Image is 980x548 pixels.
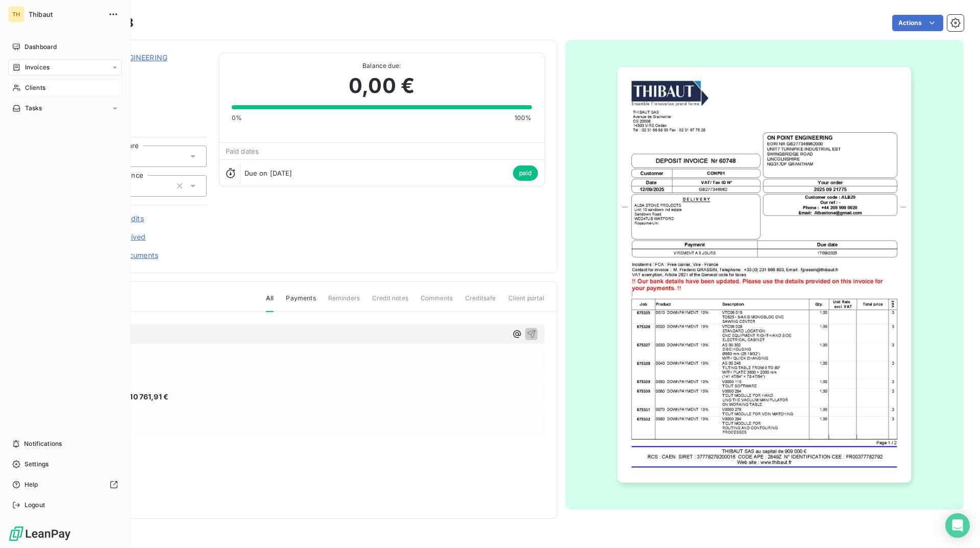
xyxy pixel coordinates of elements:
[24,439,62,448] span: Notifications
[8,526,71,542] img: Logo LeanPay
[892,15,943,31] button: Actions
[80,65,207,73] span: CONP01
[266,294,274,312] span: All
[232,61,532,70] span: Balance due:
[232,113,242,123] span: 0%
[25,83,45,92] span: Clients
[328,294,360,311] span: Reminders
[349,70,414,101] span: 0,00 €
[465,294,496,311] span: Creditsafe
[508,294,545,311] span: Client portal
[24,460,48,469] span: Settings
[25,104,42,113] span: Tasks
[24,42,57,52] span: Dashboard
[372,294,408,311] span: Credit notes
[24,480,38,489] span: Help
[513,165,538,181] span: paid
[286,294,315,311] span: Payments
[618,67,911,483] img: invoice_thumbnail
[244,169,292,177] span: Due on [DATE]
[945,513,970,538] div: Open Intercom Messenger
[421,294,453,311] span: Comments
[8,6,24,22] div: TH
[29,10,102,18] span: Thibaut
[226,147,259,155] span: Paid dates
[24,501,45,510] span: Logout
[130,391,168,402] span: 10 761,91 €
[514,113,532,123] span: 100%
[25,63,50,72] span: Invoices
[8,476,122,493] a: Help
